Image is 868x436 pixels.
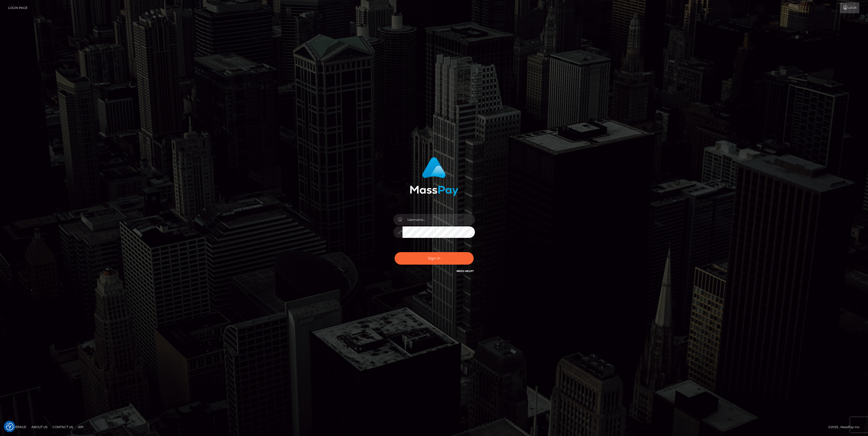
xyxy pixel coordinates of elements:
[6,423,14,430] button: Consent Preferences
[8,3,28,13] a: Login Page
[410,157,458,196] img: MassPay Login
[51,423,75,431] a: Contact Us
[6,423,14,430] img: Revisit consent button
[840,3,859,13] a: Login
[828,424,864,430] div: © 2025 , MassPay Inc.
[29,423,49,431] a: About Us
[6,423,28,431] a: Homepage
[76,423,86,431] a: API
[395,252,474,265] button: Sign in
[457,269,474,273] a: Need Help?
[402,214,475,225] input: Username...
